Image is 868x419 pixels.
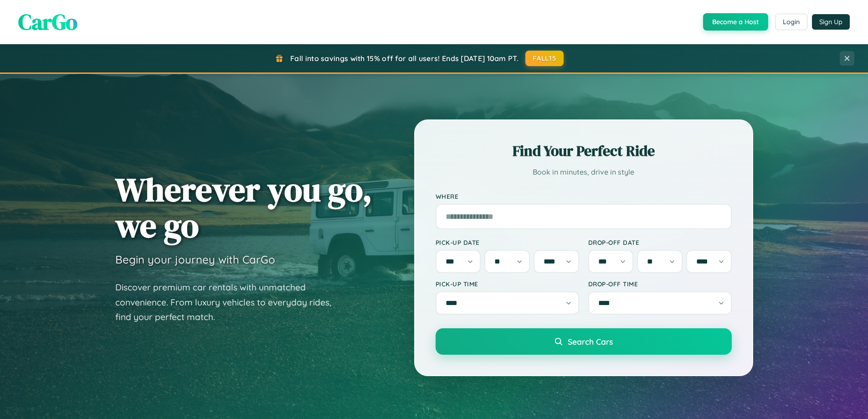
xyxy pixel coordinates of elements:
button: FALL15 [525,51,564,66]
button: Sign Up [812,14,850,30]
button: Login [775,14,807,30]
span: Fall into savings with 15% off for all users! Ends [DATE] 10am PT. [290,54,519,63]
label: Drop-off Time [588,280,732,288]
label: Where [436,192,732,200]
span: Search Cars [568,336,613,347]
label: Pick-up Time [436,280,579,288]
h2: Find Your Perfect Ride [436,141,732,161]
p: Discover premium car rentals with unmatched convenience. From luxury vehicles to everyday rides, ... [115,280,343,325]
span: CarGo [18,7,77,37]
h3: Begin your journey with CarGo [115,253,275,266]
p: Book in minutes, drive in style [436,166,732,179]
button: Search Cars [436,328,732,355]
label: Drop-off Date [588,238,732,246]
h1: Wherever you go, we go [115,171,372,243]
button: Become a Host [703,13,768,31]
label: Pick-up Date [436,238,579,246]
